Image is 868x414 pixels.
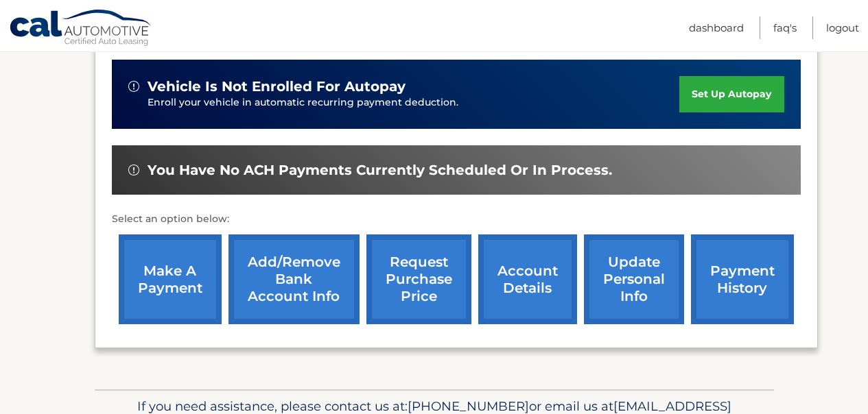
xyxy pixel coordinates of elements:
a: payment history [691,234,794,324]
p: Enroll your vehicle in automatic recurring payment deduction. [148,95,680,110]
a: Cal Automotive [9,9,153,49]
a: Add/Remove bank account info [228,234,360,324]
a: Dashboard [689,16,744,39]
p: Select an option below: [112,211,801,228]
a: account details [478,234,577,324]
span: vehicle is not enrolled for autopay [148,78,406,95]
a: set up autopay [679,76,784,112]
img: alert-white.svg [128,81,139,92]
a: FAQ's [773,16,797,39]
img: alert-white.svg [128,165,139,175]
a: Logout [826,16,859,39]
a: update personal info [584,234,684,324]
span: You have no ACH payments currently scheduled or in process. [148,162,612,179]
a: make a payment [119,234,222,324]
a: request purchase price [366,234,471,324]
span: [PHONE_NUMBER] [408,398,529,414]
